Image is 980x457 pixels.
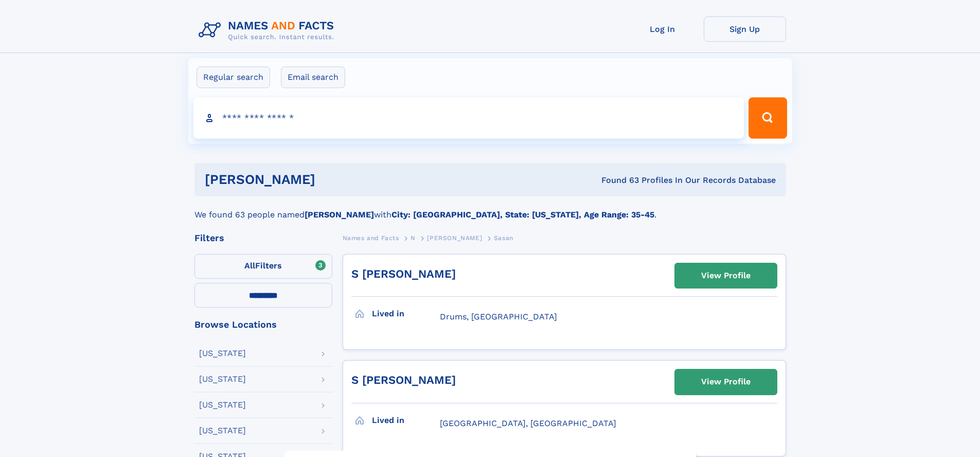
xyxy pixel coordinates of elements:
[621,16,704,42] a: Log In
[458,175,776,186] div: Found 63 Profiles In Our Records Database
[704,16,786,42] a: Sign Up
[305,210,374,219] b: [PERSON_NAME]
[199,401,246,409] div: [US_STATE]
[194,233,332,243] div: Filters
[194,196,786,221] div: We found 63 people named with .
[675,263,777,288] a: View Profile
[197,66,270,88] label: Regular search
[391,210,654,219] b: City: [GEOGRAPHIC_DATA], State: [US_STATE], Age Range: 35-45
[494,234,513,242] span: Sasan
[199,349,246,358] div: [US_STATE]
[372,412,440,429] h3: Lived in
[281,66,345,88] label: Email search
[749,97,787,139] button: Search Button
[701,264,751,287] div: View Profile
[244,261,255,270] span: All
[440,418,616,428] span: [GEOGRAPHIC_DATA], [GEOGRAPHIC_DATA]
[411,231,416,244] a: N
[372,305,440,323] h3: Lived in
[440,312,557,321] span: Drums, [GEOGRAPHIC_DATA]
[427,234,482,242] span: [PERSON_NAME]
[351,267,456,280] a: S [PERSON_NAME]
[194,254,332,279] label: Filters
[194,320,332,329] div: Browse Locations
[351,374,456,386] a: S [PERSON_NAME]
[194,16,343,44] img: Logo Names and Facts
[411,234,416,242] span: N
[675,369,777,394] a: View Profile
[199,375,246,383] div: [US_STATE]
[701,370,751,394] div: View Profile
[427,231,482,244] a: [PERSON_NAME]
[199,427,246,435] div: [US_STATE]
[205,173,458,186] h1: [PERSON_NAME]
[193,97,744,139] input: search input
[343,231,399,244] a: Names and Facts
